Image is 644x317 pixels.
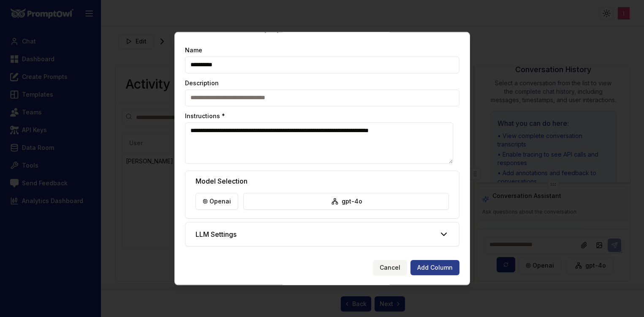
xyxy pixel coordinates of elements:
h5: LLM Settings [196,229,236,239]
span: gpt-4o [342,197,362,205]
p: Create a new column to analyze your conversations. [185,25,459,33]
span: openai [209,197,231,205]
button: Cancel [373,260,407,275]
button: openai [196,192,238,209]
button: gpt-4o [243,192,449,209]
button: Add Column [410,260,459,275]
label: Description [185,80,459,86]
label: Name [185,47,459,53]
h5: Model Selection [196,176,449,186]
label: Instructions * [185,113,459,119]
